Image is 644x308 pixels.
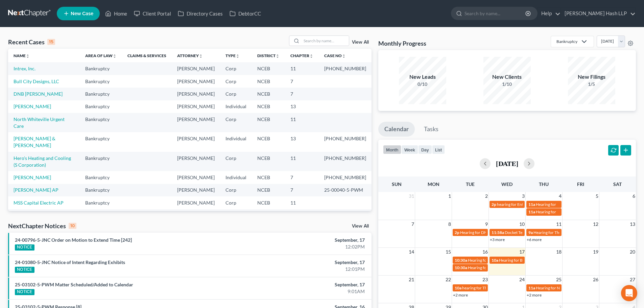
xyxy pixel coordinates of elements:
[225,53,240,58] a: Typeunfold_more
[492,230,504,235] span: 11:58a
[285,100,319,113] td: 13
[285,62,319,75] td: 11
[556,39,577,44] div: Bankruptcy
[319,152,372,171] td: [PHONE_NUMBER]
[220,100,252,113] td: Individual
[528,285,535,290] span: 11a
[253,259,365,266] div: September, 17
[492,202,496,207] span: 2p
[252,75,285,88] td: NCEB
[528,230,533,235] span: 9a
[130,7,174,20] a: Client Portal
[252,196,285,209] td: NCEB
[378,122,415,137] a: Calendar
[592,276,599,284] span: 26
[592,248,599,256] span: 19
[252,132,285,151] td: NCEB
[252,62,285,75] td: NCEB
[172,196,220,209] td: [PERSON_NAME]
[252,171,285,184] td: NCEB
[464,7,526,20] input: Search by name...
[432,145,445,154] button: list
[14,155,71,168] a: Hero's Heating and Cooling (S Corporation)
[555,276,562,284] span: 25
[613,181,622,187] span: Sat
[378,39,426,47] h3: Monthly Progress
[519,248,525,256] span: 17
[453,292,468,298] a: +2 more
[172,75,220,88] td: [PERSON_NAME]
[220,62,252,75] td: Corp
[568,73,615,81] div: New Filings
[172,152,220,171] td: [PERSON_NAME]
[496,160,518,167] h2: [DATE]
[483,81,531,88] div: 1/10
[69,223,76,229] div: 10
[285,75,319,88] td: 7
[172,132,220,151] td: [PERSON_NAME]
[14,53,30,58] a: Nameunfold_more
[455,258,467,263] span: 10:30a
[122,49,172,62] th: Claims & Services
[490,237,505,242] a: +3 more
[538,7,560,20] a: Help
[428,181,439,187] span: Mon
[15,244,34,251] div: NOTICE
[252,209,285,222] td: NCEB
[319,132,372,151] td: [PHONE_NUMBER]
[226,7,264,20] a: DebtorCC
[482,248,488,256] span: 16
[8,222,76,230] div: NextChapter Notices
[568,81,615,88] div: 1/5
[220,209,252,222] td: Corp
[352,224,369,229] a: View All
[85,53,117,58] a: Area of Lawunfold_more
[15,282,133,287] a: 25-03102-5-PWM Matter Scheduled/Added to Calendar
[555,248,562,256] span: 18
[257,53,280,58] a: Districtunfold_more
[399,81,446,88] div: 0/10
[220,196,252,209] td: Corp
[528,202,535,207] span: 11a
[629,220,636,228] span: 13
[285,113,319,132] td: 11
[285,184,319,196] td: 7
[352,40,369,45] a: View All
[252,100,285,113] td: NCEB
[392,181,402,187] span: Sun
[14,200,64,206] a: MSS Capital Electric AP
[14,116,65,129] a: North Whiteville Urgent Care
[462,285,516,290] span: hearing for The Little Mint, Inc.
[455,230,459,235] span: 2p
[14,103,51,109] a: [PERSON_NAME]
[455,265,467,270] span: 10:30a
[14,66,35,71] a: Intrex, Inc.
[172,113,220,132] td: [PERSON_NAME]
[527,292,542,298] a: +2 more
[220,184,252,196] td: Corp
[483,73,531,81] div: New Clients
[15,267,34,273] div: NOTICE
[220,132,252,151] td: Individual
[252,88,285,100] td: NCEB
[521,192,525,200] span: 3
[492,258,498,263] span: 10a
[411,220,415,228] span: 7
[484,220,488,228] span: 9
[501,181,512,187] span: Wed
[253,266,365,273] div: 12:01PM
[482,276,488,284] span: 23
[519,220,525,228] span: 10
[302,36,349,46] input: Search by name...
[26,54,30,58] i: unfold_more
[527,237,542,242] a: +6 more
[47,39,55,45] div: 15
[172,62,220,75] td: [PERSON_NAME]
[14,91,63,97] a: DNB [PERSON_NAME]
[15,259,125,265] a: 24-01080-5-JNC Notice of Intent Regarding Exhibits
[561,7,636,20] a: [PERSON_NAME] Hash LLP
[629,276,636,284] span: 27
[558,192,562,200] span: 4
[383,145,401,154] button: month
[621,285,637,301] div: Open Intercom Messenger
